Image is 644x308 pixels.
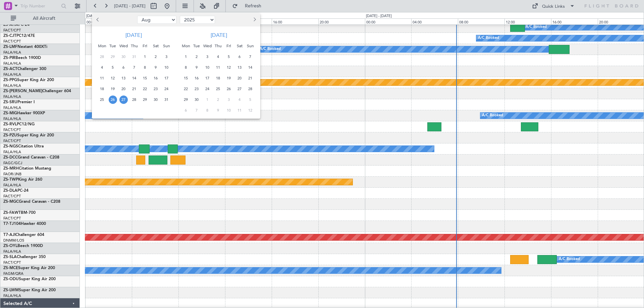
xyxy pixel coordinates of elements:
[234,105,245,116] div: 11-10-2025
[129,62,140,73] div: 7-8-2025
[191,94,202,105] div: 30-9-2025
[152,63,160,72] span: 9
[109,85,117,93] span: 19
[213,94,223,105] div: 2-10-2025
[235,53,244,61] span: 6
[118,51,129,62] div: 30-7-2025
[245,41,256,51] div: Sun
[98,53,106,61] span: 28
[225,106,233,115] span: 10
[223,73,234,83] div: 19-9-2025
[191,62,202,73] div: 9-9-2025
[246,63,255,72] span: 14
[182,85,190,93] span: 22
[202,94,213,105] div: 1-10-2025
[182,74,190,82] span: 15
[234,94,245,105] div: 4-10-2025
[130,85,139,93] span: 21
[180,62,191,73] div: 8-9-2025
[223,51,234,62] div: 5-9-2025
[97,94,107,105] div: 25-8-2025
[141,53,149,61] span: 1
[225,74,233,82] span: 19
[119,85,128,93] span: 20
[137,16,176,24] select: Select month
[118,41,129,51] div: Wed
[235,63,244,72] span: 13
[140,94,150,105] div: 29-8-2025
[193,63,201,72] span: 9
[223,105,234,116] div: 10-10-2025
[245,62,256,73] div: 14-9-2025
[180,94,191,105] div: 29-9-2025
[225,96,233,104] span: 3
[98,85,106,93] span: 18
[234,73,245,83] div: 20-9-2025
[246,106,255,115] span: 12
[140,83,150,94] div: 22-8-2025
[193,96,201,104] span: 30
[162,85,171,93] span: 24
[214,53,222,61] span: 4
[152,96,160,104] span: 30
[162,53,171,61] span: 3
[223,83,234,94] div: 26-9-2025
[161,62,172,73] div: 10-8-2025
[203,74,212,82] span: 17
[182,106,190,115] span: 6
[191,51,202,62] div: 2-9-2025
[234,41,245,51] div: Sat
[107,62,118,73] div: 5-8-2025
[213,41,223,51] div: Thu
[180,83,191,94] div: 22-9-2025
[223,62,234,73] div: 12-9-2025
[98,63,106,72] span: 4
[150,73,161,83] div: 16-8-2025
[245,51,256,62] div: 7-9-2025
[235,106,244,115] span: 11
[141,74,149,82] span: 15
[223,41,234,51] div: Fri
[150,41,161,51] div: Sat
[97,73,107,83] div: 11-8-2025
[162,74,171,82] span: 17
[130,96,139,104] span: 28
[161,51,172,62] div: 3-8-2025
[161,41,172,51] div: Sun
[214,74,222,82] span: 18
[152,74,160,82] span: 16
[150,62,161,73] div: 9-8-2025
[107,94,118,105] div: 26-8-2025
[98,96,106,104] span: 25
[235,74,244,82] span: 20
[118,83,129,94] div: 20-8-2025
[161,94,172,105] div: 31-8-2025
[246,85,255,93] span: 28
[214,96,222,104] span: 2
[191,83,202,94] div: 23-9-2025
[202,41,213,51] div: Wed
[182,63,190,72] span: 8
[129,51,140,62] div: 31-7-2025
[202,62,213,73] div: 10-9-2025
[246,96,255,104] span: 5
[130,74,139,82] span: 14
[214,63,222,72] span: 11
[193,106,201,115] span: 7
[235,85,244,93] span: 27
[246,53,255,61] span: 7
[245,94,256,105] div: 5-10-2025
[180,41,191,51] div: Mon
[213,51,223,62] div: 4-9-2025
[225,85,233,93] span: 26
[119,96,128,104] span: 27
[141,96,149,104] span: 29
[119,53,128,61] span: 30
[203,53,212,61] span: 3
[118,62,129,73] div: 6-8-2025
[152,85,160,93] span: 23
[182,53,190,61] span: 1
[245,73,256,83] div: 21-9-2025
[150,51,161,62] div: 2-8-2025
[97,41,107,51] div: Mon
